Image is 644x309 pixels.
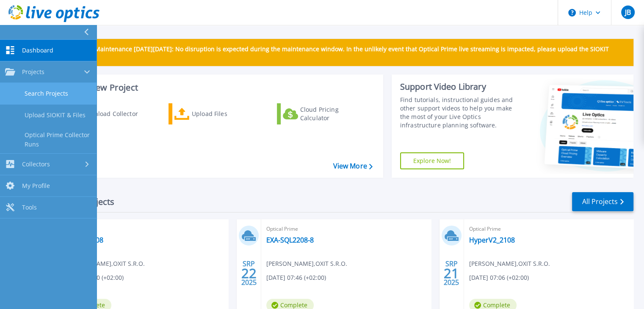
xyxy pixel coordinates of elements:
[400,96,522,130] div: Find tutorials, instructional guides and other support videos to help you make the most of your L...
[266,273,326,282] span: [DATE] 07:46 (+02:00)
[469,259,550,268] span: [PERSON_NAME] , OXIT S.R.O.
[60,83,372,92] h3: Start a New Project
[22,182,50,190] span: My Profile
[60,103,155,124] a: Download Collector
[469,273,529,282] span: [DATE] 07:06 (+02:00)
[266,259,347,268] span: [PERSON_NAME] , OXIT S.R.O.
[64,259,145,268] span: [PERSON_NAME] , OXIT S.R.O.
[443,258,459,289] div: SRP 2025
[22,160,50,168] span: Collectors
[63,46,627,59] p: Scheduled Maintenance [DATE][DATE]: No disruption is expected during the maintenance window. In t...
[572,192,633,211] a: All Projects
[333,162,372,170] a: View More
[469,224,628,234] span: Optical Prime
[22,47,53,54] span: Dashboard
[22,68,44,76] span: Projects
[241,270,257,277] span: 22
[400,81,522,92] div: Support Video Library
[300,105,368,122] div: Cloud Pricing Calculator
[444,270,459,277] span: 21
[400,152,464,169] a: Explore Now!
[192,105,260,122] div: Upload Files
[22,204,37,211] span: Tools
[266,236,314,244] a: EXA-SQL2208-8
[277,103,371,124] a: Cloud Pricing Calculator
[82,105,149,122] div: Download Collector
[625,9,630,16] span: JB
[64,224,223,234] span: Optical Prime
[266,224,426,234] span: Optical Prime
[241,258,257,289] div: SRP 2025
[469,236,515,244] a: HyperV2_2108
[169,103,263,124] a: Upload Files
